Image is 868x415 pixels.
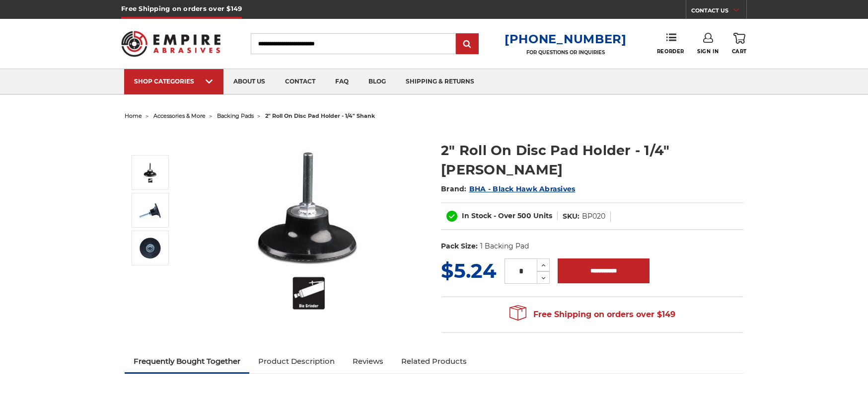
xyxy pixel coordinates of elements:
a: Reorder [657,33,684,54]
a: Related Products [392,350,476,372]
a: blog [359,69,396,94]
img: 2" Roll On Disc Pad Holder - 1/4" Shank [138,198,162,223]
span: Sign In [697,48,719,55]
span: Reorder [657,48,684,55]
dd: 1 Backing Pad [480,241,529,251]
a: faq [325,69,359,94]
input: Submit [457,34,477,54]
dd: BP020 [582,211,605,222]
span: Units [533,211,552,220]
a: backing pads [217,112,254,119]
span: $5.24 [441,258,497,283]
a: Frequently Bought Together [125,350,249,372]
span: Cart [732,48,747,55]
a: BHA - Black Hawk Abrasives [469,184,576,193]
img: 2" Roll On Disc Pad Holder - 1/4" Shank [138,160,162,185]
h1: 2" Roll On Disc Pad Holder - 1/4" [PERSON_NAME] [441,141,743,179]
img: 2" Roll On Disc Pad Holder - 1/4" Shank [210,130,409,330]
a: accessories & more [153,112,206,119]
span: 2" roll on disc pad holder - 1/4" shank [265,112,375,119]
span: Free Shipping on orders over $149 [509,305,675,325]
a: about us [223,69,275,94]
a: shipping & returns [396,69,484,94]
a: home [125,112,142,119]
a: CONTACT US [691,5,746,19]
span: - Over [494,211,515,220]
a: [PHONE_NUMBER] [505,32,627,46]
span: In Stock [462,211,492,220]
dt: SKU: [563,211,579,222]
a: Reviews [344,350,392,372]
a: Product Description [249,350,344,372]
span: Brand: [441,184,467,193]
img: 2" Roll On Disc Pad Holder - 1/4" Shank [138,236,162,260]
div: SHOP CATEGORIES [134,78,214,85]
a: contact [275,69,325,94]
img: Empire Abrasives [121,24,220,63]
span: 500 [517,211,531,220]
p: FOR QUESTIONS OR INQUIRIES [505,49,627,56]
a: Cart [732,33,747,55]
dt: Pack Size: [441,241,478,251]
